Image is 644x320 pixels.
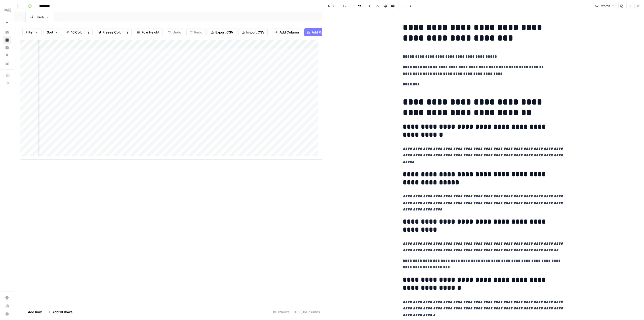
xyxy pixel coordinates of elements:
span: Add Power Agent [312,30,339,35]
button: Import CSV [238,28,268,36]
button: Add Power Agent [304,28,342,36]
span: 16 Columns [71,30,89,35]
span: Export CSV [215,30,233,35]
a: Usage [3,302,11,310]
a: Home [3,28,11,36]
button: Export CSV [208,28,236,36]
span: Add Column [279,30,299,35]
button: Add 10 Rows [45,308,75,316]
div: Blank [35,15,44,20]
span: Freeze Columns [102,30,128,35]
span: Import CSV [246,30,264,35]
a: Your Data [3,59,11,67]
span: Row Height [141,30,159,35]
button: Help + Support [3,310,11,318]
div: 16/16 Columns [292,308,322,316]
a: Blank [26,12,54,22]
a: Opportunities [3,52,11,60]
button: 16 Columns [63,28,93,36]
span: Filter [26,30,34,35]
button: Undo [165,28,184,36]
span: Undo [173,30,181,35]
button: Freeze Columns [95,28,132,36]
button: Sort [44,28,61,36]
span: Add 10 Rows [52,309,72,314]
div: 12 Rows [271,308,292,316]
button: Workspace: Dash [3,4,11,17]
button: Add Column [272,28,302,36]
span: Add Row [28,309,42,314]
button: Redo [186,28,206,36]
span: 520 words [595,4,610,8]
img: Dash Logo [3,6,12,15]
a: Browse [3,36,11,44]
a: Settings [3,294,11,302]
span: Sort [47,30,53,35]
span: Redo [194,30,202,35]
button: 520 words [593,3,617,9]
a: Insights [3,44,11,52]
button: Filter [22,28,42,36]
button: Add Row [20,308,45,316]
button: Row Height [134,28,163,36]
